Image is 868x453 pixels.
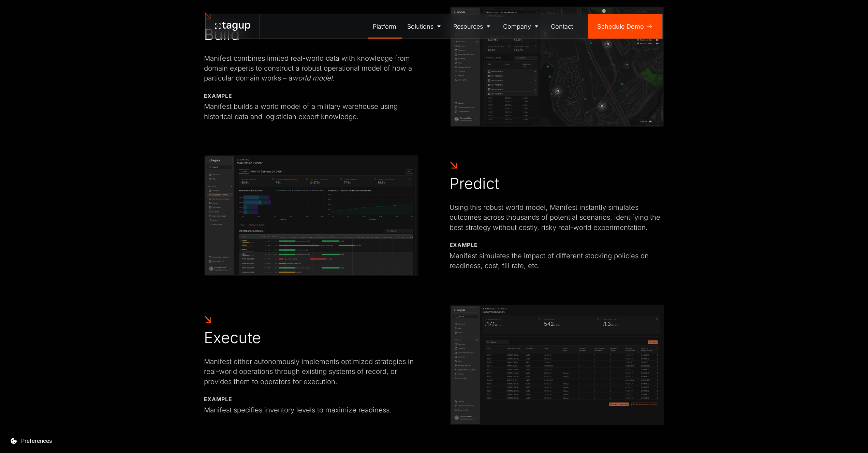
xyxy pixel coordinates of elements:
[546,14,579,39] a: Contact
[588,14,662,39] a: Schedule Demo
[498,14,546,39] a: Company
[204,53,419,83] div: Manifest combines limited real-world data with knowledge from domain experts to construct a robus...
[407,22,433,31] div: Solutions
[292,74,333,82] em: world model
[402,14,448,39] a: Solutions
[448,14,498,39] a: Resources
[204,396,232,403] div: Example
[373,22,396,31] div: Platform
[204,405,392,415] div: Manifest specifies inventory levels to maximize readiness.
[450,242,478,249] div: Example
[450,174,499,193] div: Predict
[204,356,419,386] div: Manifest either autonomously implements optimized strategies in real-world operations through exi...
[503,22,531,31] div: Company
[450,202,664,232] div: Using this robust world model, Manifest instantly simulates outcomes across thousands of potentia...
[450,251,664,271] div: Manifest simulates the impact of different stocking policies on readiness, cost, fill rate, etc.
[21,437,52,445] div: Preferences
[204,328,261,347] div: Execute
[597,22,644,31] div: Schedule Demo
[368,14,402,39] a: Platform
[204,101,419,121] div: Manifest builds a world model of a military warehouse using historical data and logistician exper...
[551,22,573,31] div: Contact
[453,22,483,31] div: Resources
[204,92,232,100] div: Example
